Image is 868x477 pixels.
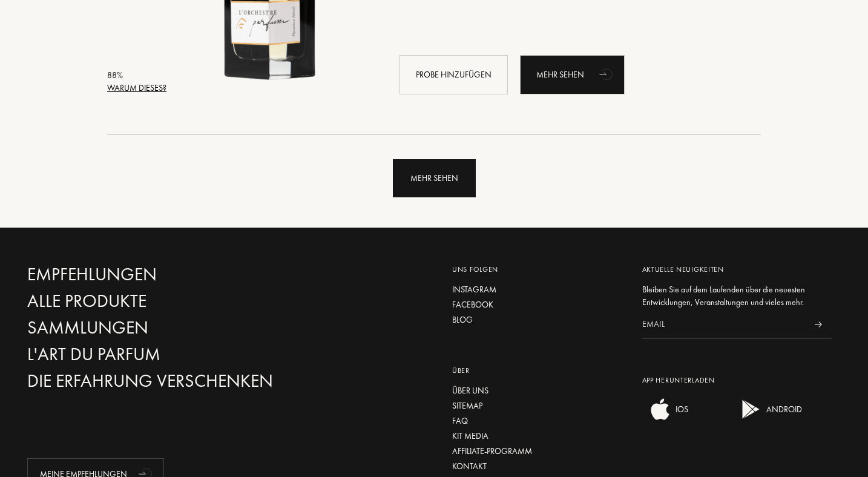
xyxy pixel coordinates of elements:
[452,314,624,326] a: Blog
[642,283,832,309] div: Bleiben Sie auf dem Laufenden über die neuesten Entwicklungen, Veranstaltungen und vieles mehr.
[642,413,688,424] a: ios appIOS
[27,370,286,392] a: Die Erfahrung verschenken
[452,264,624,275] div: Uns folgen
[27,264,286,285] a: Empfehlungen
[27,291,286,312] a: Alle Produkte
[642,264,832,275] div: Aktuelle Neuigkeiten
[648,397,672,421] img: ios app
[452,445,624,458] a: Affiliate-Programm
[733,413,802,424] a: android appANDROID
[27,344,286,365] a: L'Art du Parfum
[107,82,166,94] div: Warum dieses?
[452,384,624,397] a: Über uns
[452,415,624,427] a: FAQ
[672,397,688,421] div: IOS
[452,430,624,442] a: Kit media
[452,400,624,412] a: Sitemap
[452,365,624,376] div: Über
[642,375,832,386] div: App herunterladen
[763,397,802,421] div: ANDROID
[452,298,624,311] a: Facebook
[595,62,619,86] div: animation
[520,55,625,94] div: Mehr sehen
[27,317,286,338] a: Sammlungen
[642,311,805,338] input: Email
[452,283,624,296] a: Instagram
[520,55,625,94] a: Mehr sehenanimation
[739,397,763,421] img: android app
[107,69,166,82] div: 88 %
[393,159,476,197] div: Mehr sehen
[814,321,822,327] img: news_send.svg
[399,55,508,94] div: Probe hinzufügen
[452,460,624,473] a: Kontakt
